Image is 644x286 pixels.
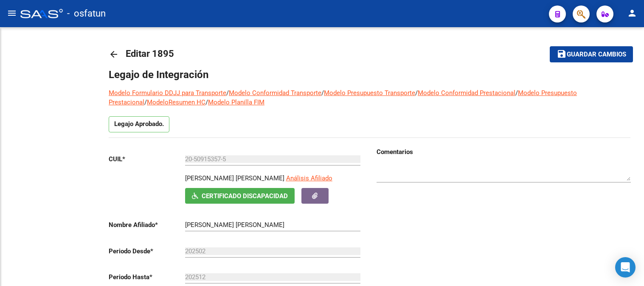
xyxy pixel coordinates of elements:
[185,188,295,204] button: Certificado Discapacidad
[627,8,637,18] mat-icon: person
[286,174,332,182] span: Análisis Afiliado
[185,174,284,183] p: [PERSON_NAME] [PERSON_NAME]
[557,49,567,59] mat-icon: save
[208,98,264,106] a: Modelo Planilla FIM
[109,154,185,164] p: CUIL
[109,49,119,59] mat-icon: arrow_back
[567,51,626,59] span: Guardar cambios
[126,48,174,59] span: Editar 1895
[109,247,185,256] p: Periodo Desde
[418,89,515,97] a: Modelo Conformidad Prestacional
[202,192,288,200] span: Certificado Discapacidad
[324,89,415,97] a: Modelo Presupuesto Transporte
[7,8,17,18] mat-icon: menu
[67,4,106,23] span: - osfatun
[615,257,636,278] div: Open Intercom Messenger
[147,98,205,106] a: ModeloResumen HC
[109,68,630,81] h1: Legajo de Integración
[109,220,185,230] p: Nombre Afiliado
[109,272,185,282] p: Periodo Hasta
[377,147,631,157] h3: Comentarios
[109,89,226,97] a: Modelo Formulario DDJJ para Transporte
[229,89,321,97] a: Modelo Conformidad Transporte
[550,46,633,62] button: Guardar cambios
[109,116,169,132] p: Legajo Aprobado.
